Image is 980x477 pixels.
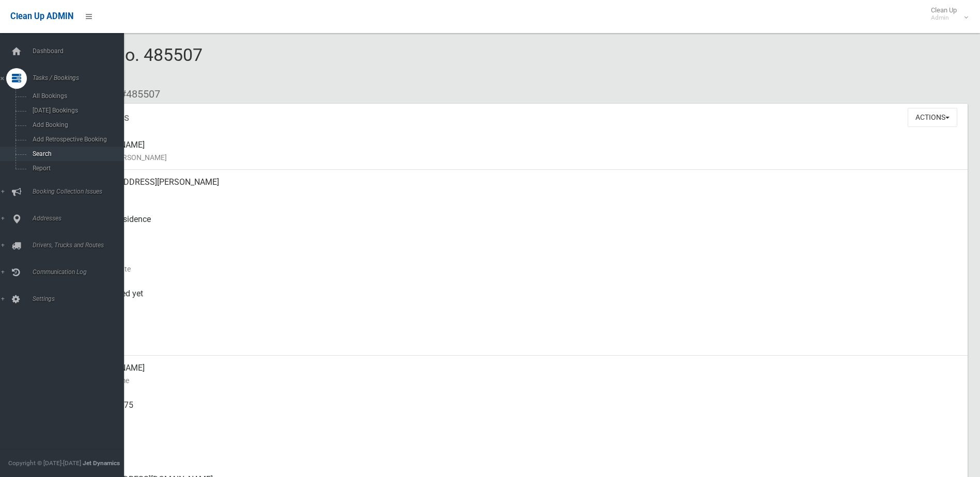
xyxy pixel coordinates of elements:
[83,430,959,467] div: None given
[29,165,123,172] span: Report
[10,11,73,21] span: Clean Up ADMIN
[83,374,959,387] small: Contact Name
[83,300,959,312] small: Collected At
[83,170,959,207] div: [STREET_ADDRESS][PERSON_NAME]
[83,411,959,424] small: Mobile
[83,151,959,164] small: Name of [PERSON_NAME]
[83,356,959,393] div: [PERSON_NAME]
[83,207,959,244] div: Front of Residence
[83,133,959,170] div: [PERSON_NAME]
[29,107,123,114] span: [DATE] Bookings
[83,459,120,467] strong: Jet Dynamics
[83,319,959,356] div: [DATE]
[908,108,957,127] button: Actions
[29,74,132,82] span: Tasks / Bookings
[29,188,132,195] span: Booking Collection Issues
[931,14,957,22] small: Admin
[83,393,959,430] div: 0418 201 775
[29,268,132,276] span: Communication Log
[8,459,81,467] span: Copyright © [DATE]-[DATE]
[45,44,203,85] span: Booking No. 485507
[113,85,160,104] li: #485507
[29,92,123,100] span: All Bookings
[29,215,132,222] span: Addresses
[29,295,132,303] span: Settings
[83,449,959,461] small: Landline
[83,244,959,281] div: [DATE]
[926,6,967,22] span: Clean Up
[29,150,123,157] span: Search
[83,337,959,349] small: Zone
[29,121,123,129] span: Add Booking
[29,136,123,143] span: Add Retrospective Booking
[29,242,132,249] span: Drivers, Trucks and Routes
[83,281,959,319] div: Not collected yet
[83,263,959,275] small: Collection Date
[29,47,132,55] span: Dashboard
[83,188,959,201] small: Address
[83,226,959,238] small: Pickup Point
